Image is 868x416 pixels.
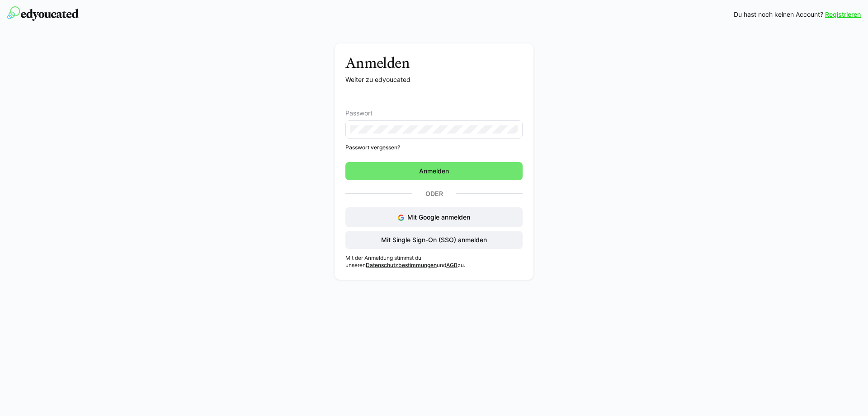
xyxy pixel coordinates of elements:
[345,75,523,84] p: Weiter zu edyoucated
[446,262,458,268] a: AGB
[345,54,523,72] h3: Anmelden
[345,254,523,269] p: Mit der Anmeldung stimmst du unseren und zu.
[418,167,450,176] span: Anmelden
[407,213,470,221] span: Mit Google anmelden
[345,144,523,151] a: Passwort vergessen?
[366,262,437,268] a: Datenschutzbestimmungen
[734,10,823,19] span: Du hast noch keinen Account?
[345,207,523,227] button: Mit Google anmelden
[412,187,456,200] p: Oder
[345,162,523,180] button: Anmelden
[345,110,373,117] span: Passwort
[345,231,523,249] button: Mit Single Sign-On (SSO) anmelden
[380,235,488,244] span: Mit Single Sign-On (SSO) anmelden
[825,10,861,19] a: Registrieren
[7,6,79,21] img: edyoucated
